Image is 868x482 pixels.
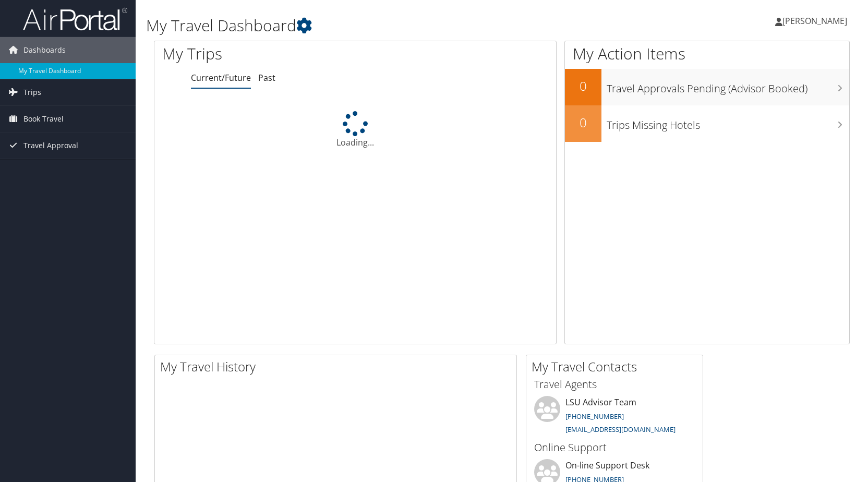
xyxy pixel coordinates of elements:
[146,15,620,37] h1: My Travel Dashboard
[258,72,275,83] a: Past
[154,111,556,149] div: Loading...
[23,37,66,63] span: Dashboards
[23,106,64,132] span: Book Travel
[565,105,849,142] a: 0Trips Missing Hotels
[565,69,849,105] a: 0Travel Approvals Pending (Advisor Booked)
[782,15,847,27] span: [PERSON_NAME]
[23,79,41,105] span: Trips
[23,132,78,159] span: Travel Approval
[534,440,695,455] h3: Online Support
[191,72,251,83] a: Current/Future
[565,412,624,421] a: [PHONE_NUMBER]
[607,76,849,96] h3: Travel Approvals Pending (Advisor Booked)
[532,358,703,376] h2: My Travel Contacts
[23,7,127,31] img: airportal-logo.png
[534,377,695,392] h3: Travel Agents
[565,77,601,95] h2: 0
[162,43,381,65] h1: My Trips
[565,425,676,434] a: [EMAIL_ADDRESS][DOMAIN_NAME]
[160,358,516,376] h2: My Travel History
[529,396,700,439] li: LSU Advisor Team
[565,114,601,131] h2: 0
[607,113,849,132] h3: Trips Missing Hotels
[775,5,858,37] a: [PERSON_NAME]
[565,43,849,65] h1: My Action Items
